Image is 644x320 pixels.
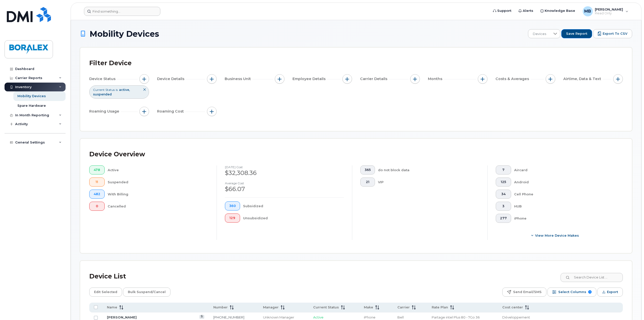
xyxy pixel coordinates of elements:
[500,180,507,184] span: 125
[313,315,324,319] span: Active
[313,305,339,310] span: Current Status
[199,315,204,319] a: View Last Bill
[514,165,615,174] div: Aircard
[566,31,587,36] span: Save Report
[89,202,105,211] button: 0
[360,165,375,174] button: 365
[496,177,511,187] button: 125
[108,190,209,199] div: With Billing
[558,288,586,296] span: Select Columns
[123,288,170,297] button: Bulk Suspend/Cancel
[360,76,389,82] span: Carrier Details
[514,177,615,187] div: Android
[561,273,623,282] input: Search Device List ...
[500,192,507,196] span: 34
[89,190,105,199] button: 482
[89,288,122,297] button: Edit Selected
[263,305,279,310] span: Manager
[225,182,344,185] h4: Average cost
[213,315,244,319] a: [PHONE_NUMBER]
[496,165,511,174] button: 7
[588,290,592,294] span: 9
[89,76,117,82] span: Device Status
[603,31,627,36] span: Export to CSV
[116,88,118,92] span: is
[496,231,615,240] button: View More Device Makes
[225,76,252,82] span: Business Unit
[225,165,344,169] h4: [DATE] cost
[500,204,507,208] span: 3
[378,165,480,174] div: do not block data
[157,76,186,82] span: Device Details
[597,288,623,297] button: Export
[89,57,132,70] div: Filter Device
[93,88,115,92] span: Current Status
[89,270,126,283] div: Device List
[502,315,530,319] span: Développement
[502,288,546,297] button: Send Email/SMS
[90,29,159,38] span: Mobility Devices
[432,305,448,310] span: Rate Plan
[89,109,121,114] span: Roaming Usage
[365,168,371,172] span: 365
[514,190,615,199] div: Cell Phone
[397,305,410,310] span: Carrier
[432,315,480,319] span: Partage intel Plus 80 - 7Go 36
[243,214,344,223] div: Unsubsidized
[94,180,100,184] span: 11
[535,233,579,238] span: View More Device Makes
[229,216,236,220] span: 129
[292,76,327,82] span: Employee Details
[495,76,531,82] span: Costs & Averages
[243,201,344,210] div: Subsidized
[593,29,632,38] button: Export to CSV
[496,190,511,199] button: 34
[107,315,137,319] a: [PERSON_NAME]
[225,201,240,210] button: 360
[89,165,105,174] button: 478
[364,305,373,310] span: Make
[89,177,105,187] button: 11
[500,168,507,172] span: 7
[89,148,145,161] div: Device Overview
[496,214,511,223] button: 277
[93,92,112,96] span: suspended
[360,177,375,187] button: 21
[496,202,511,211] button: 3
[119,88,130,92] span: active
[157,109,185,114] span: Roaming Cost
[378,177,480,187] div: VIP
[502,305,523,310] span: Cost center
[514,214,615,223] div: iPhone
[514,202,615,211] div: HUB
[428,76,444,82] span: Months
[225,185,344,193] div: $66.07
[108,177,209,187] div: Suspended
[364,315,375,319] span: iPhone
[607,288,618,296] span: Export
[94,204,100,208] span: 0
[94,288,117,296] span: Edit Selected
[108,165,209,174] div: Active
[263,315,304,320] div: Unknown Manager
[547,288,596,297] button: Select Columns 9
[365,180,371,184] span: 21
[213,305,228,310] span: Number
[513,288,542,296] span: Send Email/SMS
[107,305,117,310] span: Name
[397,315,404,319] span: Bell
[94,168,100,172] span: 478
[94,192,100,196] span: 482
[229,204,236,208] span: 360
[225,169,344,177] div: $32,308.36
[528,29,551,39] span: Devices
[225,214,240,223] button: 129
[108,202,209,211] div: Cancelled
[561,29,592,38] button: Save Report
[500,216,507,220] span: 277
[128,288,166,296] span: Bulk Suspend/Cancel
[563,76,603,82] span: Airtime, Data & Text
